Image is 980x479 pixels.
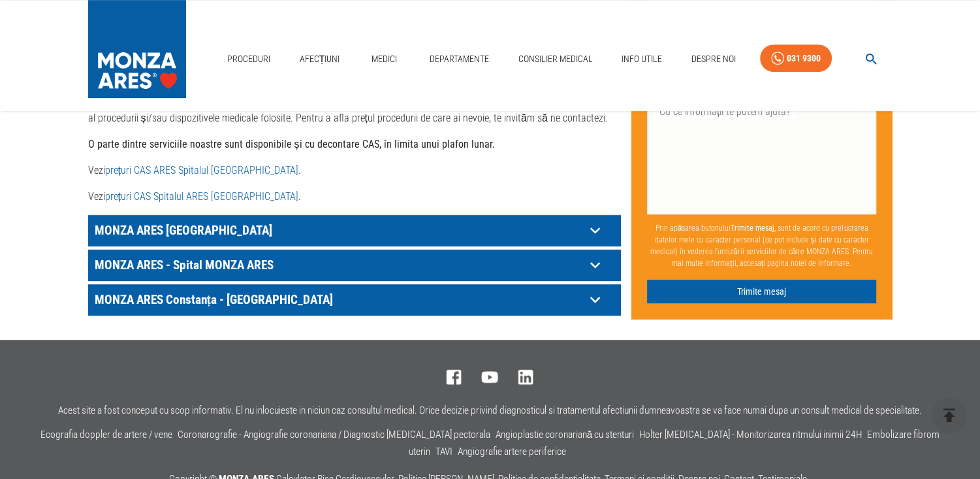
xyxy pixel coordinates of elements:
[58,405,922,416] p: Acest site a fost conceput cu scop informativ. El nu inlocuieste in niciun caz consultul medical....
[88,189,621,205] p: Vezi .
[105,164,298,176] a: prețuri CAS ARES Spitalul [GEOGRAPHIC_DATA]
[88,250,621,281] div: MONZA ARES - Spital MONZA ARES
[931,397,967,433] button: delete
[88,138,495,150] strong: O parte dintre serviciile noastre sunt disponibile și cu decontare CAS, în limita unui plafon lunar.
[760,44,832,73] a: 031 9300
[513,46,597,73] a: Consilier Medical
[616,46,667,73] a: Info Utile
[458,446,566,457] a: Angiografie artere periferice
[435,446,452,457] a: TAVI
[88,284,621,316] div: MONZA ARES Constanța - [GEOGRAPHIC_DATA]
[731,223,774,232] b: Trimite mesaj
[364,46,405,73] a: Medici
[639,429,862,440] a: Holter [MEDICAL_DATA] - Monitorizarea ritmului inimii 24H
[178,429,490,440] a: Coronarografie - Angiografie coronariana / Diagnostic [MEDICAL_DATA] pectorala
[294,46,345,73] a: Afecțiuni
[647,279,877,303] button: Trimite mesaj
[91,220,585,240] p: MONZA ARES [GEOGRAPHIC_DATA]
[496,429,635,440] a: Angioplastie coronariană cu stenturi
[222,46,276,73] a: Proceduri
[88,163,621,178] p: Vezi .
[91,255,585,275] p: MONZA ARES - Spital MONZA ARES
[787,50,821,67] div: 031 9300
[105,190,298,203] a: prețuri CAS Spitalul ARES [GEOGRAPHIC_DATA]
[88,215,621,246] div: MONZA ARES [GEOGRAPHIC_DATA]
[686,46,741,73] a: Despre Noi
[40,429,172,440] a: Ecografia doppler de artere / vene
[424,46,494,73] a: Departamente
[91,289,585,310] p: MONZA ARES Constanța - [GEOGRAPHIC_DATA]
[647,216,877,274] p: Prin apăsarea butonului , sunt de acord cu prelucrarea datelor mele cu caracter personal (ce pot ...
[409,429,940,457] a: Embolizare fibrom uterin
